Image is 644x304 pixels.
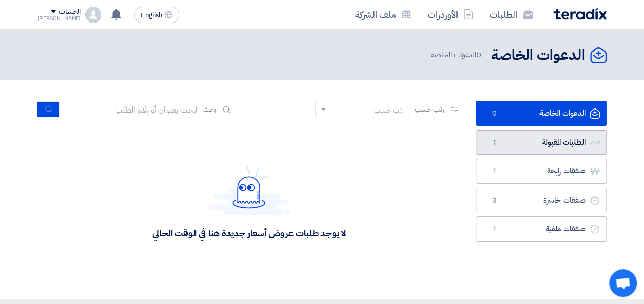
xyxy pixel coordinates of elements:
span: رتب حسب [414,104,444,115]
span: 1 [489,138,501,148]
a: صفقات خاسرة3 [476,188,607,213]
div: لا يوجد طلبات عروض أسعار جديدة هنا في الوقت الحالي [152,227,345,239]
h2: الدعوات الخاصة [491,46,585,66]
span: 1 [489,166,501,177]
a: الطلبات [482,3,541,27]
img: Hello [208,165,290,215]
a: الأوردرات [420,3,482,27]
div: الحساب [59,8,81,16]
div: [PERSON_NAME] [38,16,81,21]
span: 3 [489,196,501,206]
div: رتب حسب [374,105,404,116]
div: Open chat [609,269,637,297]
span: 1 [489,224,501,234]
span: الدعوات الخاصة [431,49,483,61]
a: صفقات رابحة1 [476,159,607,184]
span: 0 [476,49,481,60]
span: 0 [489,108,501,119]
a: صفقات ملغية1 [476,216,607,242]
a: ملف الشركة [347,3,420,27]
span: English [141,12,162,19]
button: English [134,7,179,23]
a: الطلبات المقبولة1 [476,130,607,155]
span: بحث [203,104,217,115]
a: الدعوات الخاصة0 [476,101,607,126]
img: profile_test.png [85,7,101,23]
img: Teradix logo [553,8,607,20]
input: ابحث بعنوان أو رقم الطلب [60,102,203,117]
